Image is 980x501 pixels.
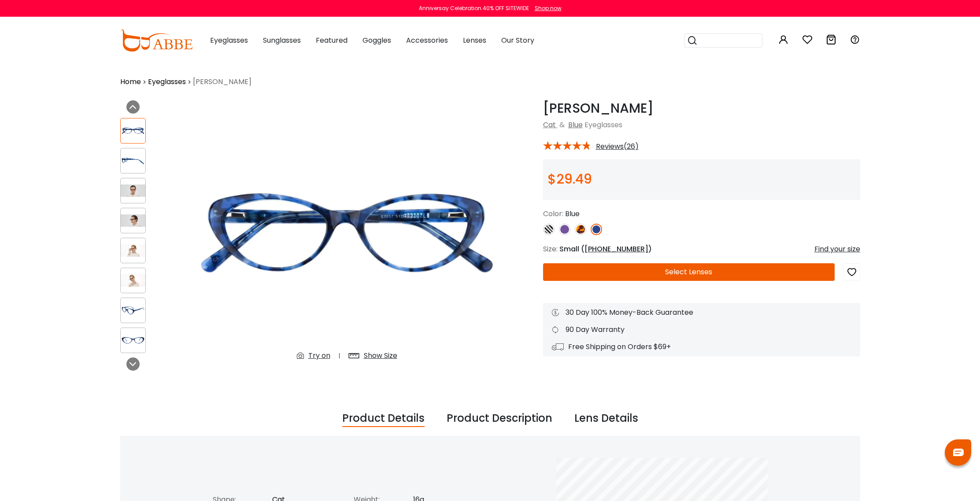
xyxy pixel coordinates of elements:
span: & [558,120,566,130]
img: Elena Blue Acetate Eyeglasses , UniversalBridgeFit Frames from ABBE Glasses [121,214,145,227]
button: Select Lenses [543,263,835,281]
span: Featured [316,35,348,45]
span: $29.49 [547,169,592,188]
span: Lenses [463,35,486,45]
a: Eyeglasses [148,77,186,87]
img: Elena Blue Acetate Eyeglasses , UniversalBridgeFit Frames from ABBE Glasses [121,184,145,197]
div: Free Shipping on Orders $69+ [552,342,851,352]
div: Product Description [447,410,552,427]
span: Eyeglasses [210,35,248,45]
span: Small ( ) [559,244,652,254]
img: abbeglasses.com [120,29,192,52]
a: Cat [543,120,556,130]
a: Blue [568,120,583,130]
h1: [PERSON_NAME] [543,100,860,116]
div: Shop now [535,4,562,12]
span: Eyeglasses [584,120,622,130]
span: Color: [543,209,563,219]
div: Anniversay Celebration 40% OFF SITEWIDE [419,4,529,12]
span: Size: [543,244,558,254]
div: 30 Day 100% Money-Back Guarantee [552,307,851,318]
span: Blue [565,209,580,219]
span: [PERSON_NAME] [193,77,251,87]
img: Elena Blue Acetate Eyeglasses , UniversalBridgeFit Frames from ABBE Glasses [186,100,508,368]
img: Elena Blue Acetate Eyeglasses , UniversalBridgeFit Frames from ABBE Glasses [121,155,145,167]
span: Sunglasses [263,35,301,45]
span: [PHONE_NUMBER] [584,244,648,254]
div: Show Size [364,350,397,361]
div: Lens Details [574,410,638,427]
div: Product Details [342,410,425,427]
img: Elena Blue Acetate Eyeglasses , UniversalBridgeFit Frames from ABBE Glasses [121,334,145,346]
a: Shop now [530,4,562,12]
img: Elena Blue Acetate Eyeglasses , UniversalBridgeFit Frames from ABBE Glasses [121,125,145,137]
div: Try on [308,350,330,361]
a: Home [120,77,141,87]
img: Elena Blue Acetate Eyeglasses , UniversalBridgeFit Frames from ABBE Glasses [121,304,145,317]
div: Find your size [814,244,860,254]
div: 90 Day Warranty [552,324,851,335]
span: Our Story [501,35,534,45]
span: Reviews(26) [596,143,639,151]
img: chat [953,449,964,456]
img: Elena Blue Acetate Eyeglasses , UniversalBridgeFit Frames from ABBE Glasses [121,274,145,287]
span: Accessories [406,35,448,45]
span: Goggles [362,35,391,45]
img: Elena Blue Acetate Eyeglasses , UniversalBridgeFit Frames from ABBE Glasses [121,244,145,257]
